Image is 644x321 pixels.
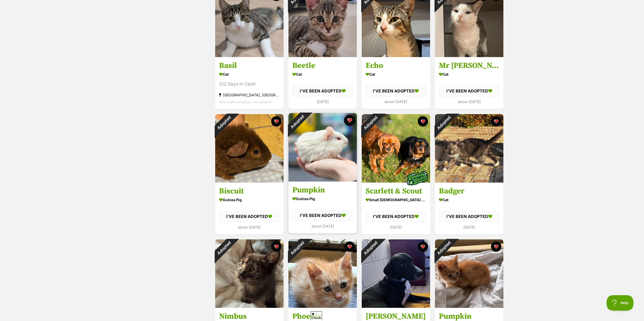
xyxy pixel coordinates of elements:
img: Scarlett & Scout [362,114,430,183]
a: Echo Cat I'VE BEEN ADOPTED about [DATE] favourite [362,57,430,109]
a: Beetle Cat I'VE BEEN ADOPTED [DATE] favourite [288,57,357,109]
button: favourite [418,116,428,127]
a: Scarlett & Scout small [DEMOGRAPHIC_DATA] Dog I'VE BEEN ADOPTED [DATE] favourite [362,182,430,234]
a: Adopted [362,53,430,58]
div: I'VE BEEN ADOPTED [292,210,353,221]
h3: Beetle [292,61,353,71]
h3: Basil [219,61,280,71]
div: Adopted [208,233,239,263]
div: I'VE BEEN ADOPTED [439,85,500,96]
a: Adopted [215,178,284,184]
div: Cat [219,71,280,78]
div: I'VE BEEN ADOPTED [219,211,280,222]
button: favourite [271,116,281,127]
h3: Echo [366,61,426,71]
img: bonded besties [404,165,430,191]
a: Adopted [288,177,357,183]
div: [DATE] [439,224,500,231]
a: Adopted [435,178,503,184]
button: favourite [271,241,281,252]
div: Adopted [355,107,386,138]
h3: Scarlett & Scout [366,186,426,196]
button: favourite [491,241,501,252]
button: favourite [491,116,501,127]
iframe: Help Scout Beacon - Open [607,295,634,311]
div: Guinea Pig [219,196,280,203]
a: Biscuit Guinea Pig I'VE BEEN ADOPTED about [DATE] favourite [215,182,284,234]
div: about [DATE] [292,223,353,230]
div: I'VE BEEN ADOPTED [366,85,426,96]
img: Pumpkin [288,113,357,182]
button: favourite [344,115,355,126]
span: Interstate adoption unavailable [219,100,271,104]
div: small [DEMOGRAPHIC_DATA] Dog [366,196,426,203]
button: favourite [344,241,355,252]
h3: Biscuit [219,186,280,196]
div: Cat [439,71,500,78]
div: I'VE BEEN ADOPTED [292,85,353,96]
div: I'VE BEEN ADOPTED [366,211,426,222]
div: [GEOGRAPHIC_DATA], [GEOGRAPHIC_DATA] [219,91,280,98]
div: Guinea Pig [292,195,353,202]
img: Badger [435,114,503,183]
div: [DATE] [366,224,426,231]
a: Adopted [362,304,430,309]
div: I'VE BEEN ADOPTED [439,211,500,222]
a: Mr [PERSON_NAME] Cat I'VE BEEN ADOPTED about [DATE] favourite [435,57,503,109]
div: Cat [439,196,500,203]
img: Lucy [362,239,430,308]
a: Adopted [288,304,357,309]
div: 312 Days In Care! [219,81,280,88]
div: [DATE] [292,98,353,105]
div: Adopted [282,106,312,137]
span: Close [311,311,322,320]
h3: Badger [439,186,500,196]
div: Adopted [208,107,239,138]
a: Adopted [215,304,284,309]
img: Nimbus [215,239,284,308]
img: Phoenix [288,239,357,308]
a: Adopted [288,53,357,58]
a: Badger Cat I'VE BEEN ADOPTED [DATE] favourite [435,182,503,234]
h3: Pumpkin [292,185,353,195]
a: Adopted [435,304,503,309]
h3: Mr [PERSON_NAME] [439,61,500,71]
div: Adopted [428,233,459,263]
div: Cat [292,71,353,78]
a: Basil Cat 312 Days In Care! [GEOGRAPHIC_DATA], [GEOGRAPHIC_DATA] Interstate adoption unavailable ... [215,57,284,109]
a: Pumpkin Guinea Pig I'VE BEEN ADOPTED about [DATE] favourite [288,181,357,233]
div: Adopted [282,233,312,263]
a: Adopted [435,53,503,58]
a: Adopted [362,178,430,184]
div: Cat [366,71,426,78]
button: favourite [418,241,428,252]
img: Biscuit [215,114,284,183]
div: about [DATE] [366,98,426,105]
div: about [DATE] [439,98,500,105]
div: Adopted [428,107,459,138]
img: Pumpkin [435,239,503,308]
div: about [DATE] [219,224,280,231]
div: Adopted [355,233,386,263]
